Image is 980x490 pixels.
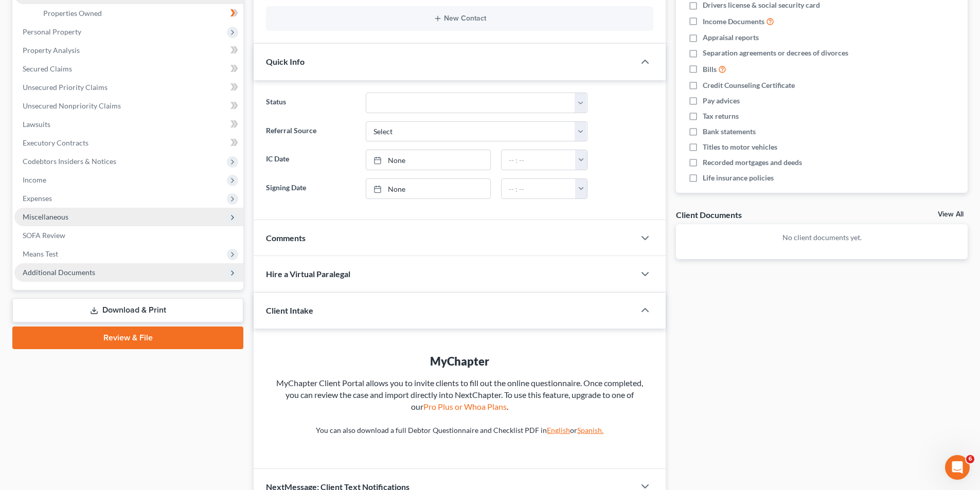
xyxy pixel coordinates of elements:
span: Secured Claims [23,64,72,73]
a: Unsecured Priority Claims [14,78,243,97]
span: Client Intake [266,305,313,315]
span: SOFA Review [23,231,65,240]
div: MyChapter [274,353,645,369]
span: Expenses [23,194,52,203]
label: Referral Source [261,121,360,142]
a: Secured Claims [14,60,243,78]
input: -- : -- [502,150,576,170]
a: None [366,150,490,170]
span: Unsecured Priority Claims [23,83,108,92]
span: Bank statements [703,126,756,137]
a: View All [938,211,964,218]
span: Codebtors Insiders & Notices [23,157,116,166]
span: 6 [966,455,974,463]
a: Review & File [12,326,243,349]
span: Appraisal reports [703,32,759,43]
a: English [547,426,570,434]
a: Lawsuits [14,115,243,134]
span: Bills [703,64,717,75]
p: No client documents yet. [684,232,959,243]
a: Pro Plus or Whoa Plans [423,402,507,411]
a: Download & Print [12,298,243,322]
span: Pay advices [703,96,740,106]
span: Recorded mortgages and deeds [703,157,802,168]
p: You can also download a full Debtor Questionnaire and Checklist PDF in or [274,425,645,435]
span: Life insurance policies [703,173,774,183]
button: New Contact [274,14,645,23]
a: None [366,179,490,198]
a: SOFA Review [14,226,243,245]
span: Titles to motor vehicles [703,142,777,152]
span: Executory Contracts [23,138,88,147]
span: Income [23,175,46,184]
span: Additional Documents [23,268,95,277]
span: Lawsuits [23,120,50,129]
span: Income Documents [703,16,764,27]
span: Hire a Virtual Paralegal [266,269,350,279]
a: Unsecured Nonpriority Claims [14,97,243,115]
span: Comments [266,233,306,243]
span: Means Test [23,249,58,258]
a: Executory Contracts [14,134,243,152]
span: MyChapter Client Portal allows you to invite clients to fill out the online questionnaire. Once c... [276,378,643,411]
span: Credit Counseling Certificate [703,80,795,90]
span: Personal Property [23,27,81,36]
iframe: Intercom live chat [945,455,970,480]
input: -- : -- [502,179,576,198]
label: IC Date [261,150,360,170]
span: Unsecured Nonpriority Claims [23,101,121,110]
a: Properties Owned [35,4,243,23]
a: Property Analysis [14,41,243,60]
label: Signing Date [261,178,360,199]
span: Quick Info [266,57,305,66]
label: Status [261,93,360,113]
div: Client Documents [676,209,742,220]
span: Tax returns [703,111,739,121]
span: Miscellaneous [23,212,68,221]
span: Separation agreements or decrees of divorces [703,48,848,58]
span: Properties Owned [43,9,102,17]
span: Property Analysis [23,46,80,55]
a: Spanish. [577,426,603,434]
